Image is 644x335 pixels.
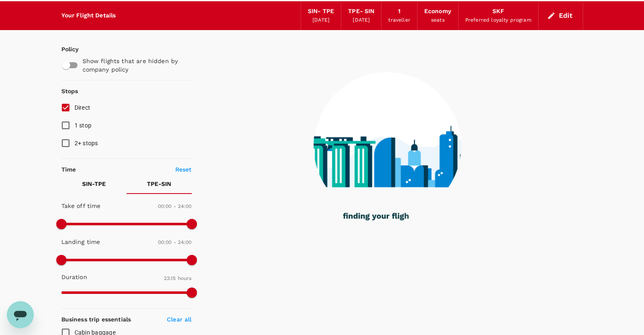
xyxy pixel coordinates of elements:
[431,16,445,25] div: seats
[61,11,116,20] div: Your Flight Details
[61,88,78,94] strong: Stops
[164,275,192,281] span: 23.15 hours
[545,9,576,22] button: Edit
[465,16,531,25] div: Preferred loyalty program
[61,273,87,281] p: Duration
[424,7,451,16] div: Economy
[61,45,69,53] p: Policy
[75,122,92,129] span: 1 stop
[398,7,401,16] div: 1
[353,16,370,25] div: [DATE]
[308,7,334,16] div: SIN - TPE
[312,16,329,25] div: [DATE]
[61,238,100,246] p: Landing time
[61,316,131,323] strong: Business trip essentials
[175,165,192,174] p: Reset
[388,16,410,25] div: traveller
[75,104,91,111] span: Direct
[83,57,186,74] p: Show flights that are hidden by company policy
[348,7,374,16] div: TPE - SIN
[158,239,192,245] span: 00:00 - 24:00
[492,7,504,16] div: SKF
[167,315,191,324] p: Clear all
[343,213,416,221] g: finding your flights
[61,202,101,210] p: Take off time
[61,165,76,174] p: Time
[75,140,98,147] span: 2+ stops
[7,301,34,328] iframe: Button to launch messaging window
[158,203,192,209] span: 00:00 - 24:00
[82,180,106,188] p: SIN - TPE
[147,180,171,188] p: TPE - SIN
